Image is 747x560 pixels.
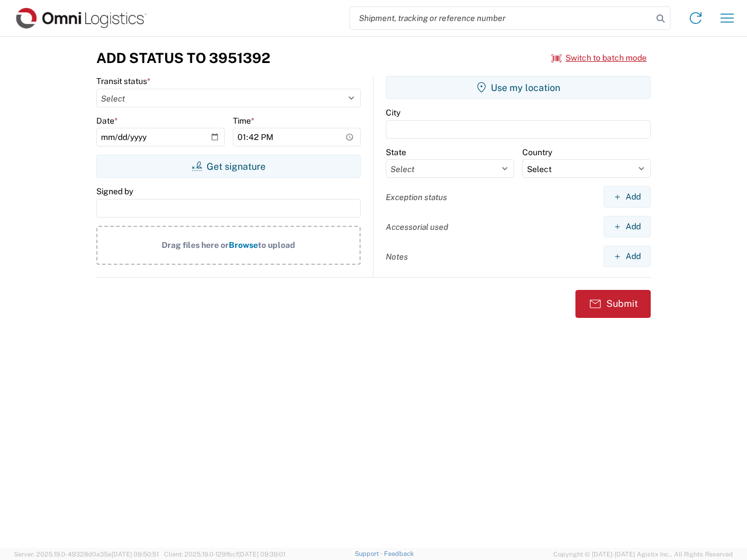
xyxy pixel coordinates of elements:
[229,240,258,250] span: Browse
[238,551,285,558] span: [DATE] 09:39:01
[386,251,408,262] label: Notes
[350,7,652,29] input: Shipment, tracking or reference number
[386,192,447,202] label: Exception status
[355,550,384,557] a: Support
[553,549,733,559] span: Copyright © [DATE]-[DATE] Agistix Inc., All Rights Reserved
[386,222,448,232] label: Accessorial used
[603,216,651,237] button: Add
[233,116,254,126] label: Time
[96,116,118,126] label: Date
[384,550,414,557] a: Feedback
[162,240,229,250] span: Drag files here or
[96,186,133,197] label: Signed by
[96,76,151,86] label: Transit status
[164,551,285,558] span: Client: 2025.19.0-129fbcf
[522,147,552,157] label: Country
[96,155,361,178] button: Get signature
[96,50,270,66] h3: Add Status to 3951392
[14,551,159,558] span: Server: 2025.19.0-49328d0a35e
[386,107,400,118] label: City
[258,240,295,250] span: to upload
[551,48,647,68] button: Switch to batch mode
[386,76,651,99] button: Use my location
[603,186,651,208] button: Add
[603,246,651,267] button: Add
[111,551,159,558] span: [DATE] 09:50:51
[386,147,406,157] label: State
[575,290,651,318] button: Submit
